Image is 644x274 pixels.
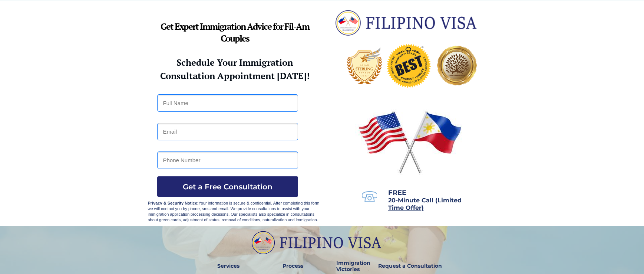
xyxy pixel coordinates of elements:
[160,70,310,82] strong: Consultation Appointment [DATE]!
[217,262,240,269] strong: Services
[378,262,442,269] strong: Request a Consultation
[157,94,298,112] input: Full Name
[336,260,370,273] strong: Immigration Victories
[148,201,199,205] strong: Privacy & Security Notice:
[388,197,462,211] span: 20-Minute Call (Limited Time Offer)
[283,262,303,269] strong: Process
[157,176,298,197] button: Get a Free Consultation
[157,151,298,169] input: Phone Number
[148,201,320,222] span: Your information is secure & confidential. After completing this form we will contact you by phon...
[388,198,462,211] a: 20-Minute Call (Limited Time Offer)
[176,56,293,68] strong: Schedule Your Immigration
[388,189,406,197] span: FREE
[161,20,309,44] strong: Get Expert Immigration Advice for Fil-Am Couples
[157,123,298,140] input: Email
[157,182,298,191] span: Get a Free Consultation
